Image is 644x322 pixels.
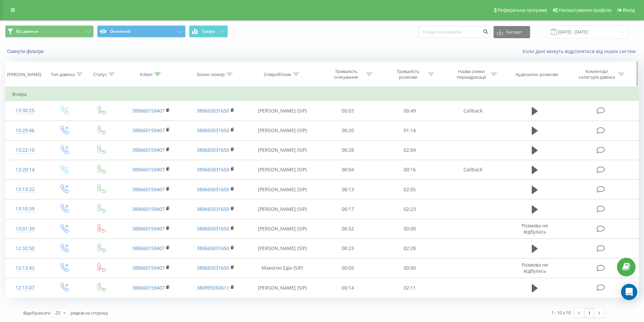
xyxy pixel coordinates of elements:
span: Реферальна програма [498,7,547,13]
button: Всі дзвінки [5,25,94,38]
div: 25 [55,309,61,316]
button: Графік [189,25,228,38]
div: 12:13:42 [12,262,38,275]
td: 00:00 [379,219,441,239]
a: 380665031650 [197,265,229,271]
a: 1 [584,308,594,318]
td: Макогон Едік (SIP) [248,258,317,278]
span: Всі дзвінки [16,29,39,34]
span: Налаштування профілю [559,7,612,13]
button: Скинути фільтри [5,48,47,54]
a: 380660159407 [132,186,165,193]
div: Тип дзвінка [51,72,75,77]
span: рядків на сторінці [71,310,108,316]
div: Тривалість очікування [328,69,364,80]
td: [PERSON_NAME] (SIP) [248,199,317,219]
td: Callback [440,101,505,121]
a: 380665031650 [197,147,229,153]
td: [PERSON_NAME] (SIP) [248,121,317,140]
div: 13:13:22 [12,183,38,196]
a: 380660159407 [132,127,165,133]
a: 380660159407 [132,107,165,114]
a: 380660159407 [132,265,165,271]
td: 02:28 [379,239,441,258]
span: Графік [202,29,215,34]
td: 00:23 [317,239,379,258]
a: 380665031650 [197,166,229,173]
button: Основний [97,25,186,38]
td: 00:03 [317,101,379,121]
div: Коментар/категорія дзвінка [577,69,617,80]
div: 13:20:14 [12,163,38,176]
a: Коли дані можуть відрізнятися вiд інших систем [523,48,639,54]
div: 12:32:50 [12,242,38,255]
td: [PERSON_NAME] (SIP) [248,278,317,298]
div: 13:29:46 [12,124,38,137]
td: 02:05 [379,180,441,199]
td: [PERSON_NAME] (SIP) [248,180,317,199]
td: 00:05 [317,258,379,278]
a: 380665031650 [197,107,229,114]
td: 00:04 [317,160,379,179]
button: Експорт [494,26,530,38]
div: 12:13:07 [12,281,38,294]
div: 1 - 10 з 10 [551,309,571,316]
td: [PERSON_NAME] (SIP) [248,101,317,121]
td: 00:17 [317,199,379,219]
div: Open Intercom Messenger [621,284,637,300]
td: Callback [440,160,505,179]
td: 02:23 [379,199,441,219]
a: 380660159407 [132,206,165,212]
a: 380665031650 [197,127,229,133]
a: 380660159407 [132,147,165,153]
a: 380665031650 [197,186,229,193]
a: 380660159407 [132,166,165,173]
span: Розмова не відбулась [522,262,548,274]
td: [PERSON_NAME] (SIP) [248,140,317,160]
a: 380665031650 [197,245,229,251]
td: 00:28 [317,140,379,160]
td: 00:14 [317,278,379,298]
div: Назва схеми переадресації [453,69,489,80]
span: Розмова не відбулась [522,222,548,235]
span: Вихід [623,7,635,13]
td: Вчора [5,88,639,101]
div: Співробітник [264,72,291,77]
div: Бізнес номер [197,72,225,77]
a: 380665031650 [197,225,229,232]
a: 380665031650 [197,206,229,212]
a: 380995050611 [197,284,229,291]
td: [PERSON_NAME] (SIP) [248,239,317,258]
td: 00:00 [379,258,441,278]
div: 13:10:39 [12,202,38,216]
td: 01:14 [379,121,441,140]
td: 00:13 [317,180,379,199]
div: Статус [93,72,107,77]
a: 380660159407 [132,245,165,251]
div: Тривалість розмови [390,69,426,80]
td: 02:04 [379,140,441,160]
div: Клієнт [140,72,153,77]
a: 380660159407 [132,284,165,291]
div: 13:22:10 [12,144,38,157]
td: 00:20 [317,121,379,140]
td: 00:16 [379,160,441,179]
a: 380660159407 [132,225,165,232]
td: [PERSON_NAME] (SIP) [248,219,317,239]
div: Аудіозапис розмови [516,72,558,77]
input: Пошук за номером [419,26,490,38]
td: 02:11 [379,278,441,298]
td: [PERSON_NAME] (SIP) [248,160,317,179]
td: 00:52 [317,219,379,239]
div: 13:01:39 [12,222,38,236]
div: [PERSON_NAME] [7,72,41,77]
div: 13:30:25 [12,104,38,117]
span: Відображати [23,310,50,316]
td: 00:49 [379,101,441,121]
